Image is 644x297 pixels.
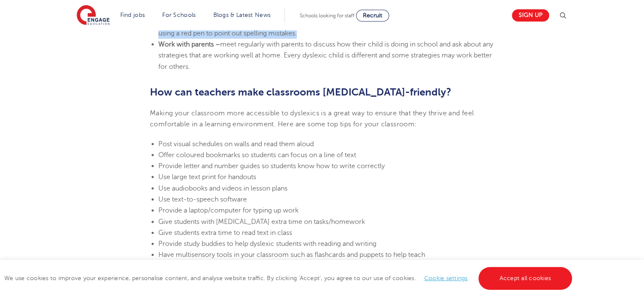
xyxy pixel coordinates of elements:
[158,140,314,148] span: Post visual schedules on walls and read them aloud
[158,41,493,71] span: meet regularly with parents to discuss how their child is doing in school and ask about any strat...
[356,10,389,22] a: Recruit
[77,5,110,26] img: Engage Education
[512,9,549,22] a: Sign up
[158,240,376,248] span: Provide study buddies to help dyslexic students with reading and writing
[158,162,385,170] span: Provide letter and number guides so students know how to write correctly
[158,251,425,259] span: Have multisensory tools in your classroom such as flashcards and puppets to help teach
[478,267,572,290] a: Accept all cookies
[158,229,292,237] span: Give students extra time to read text in class
[158,196,247,203] span: Use text-to-speech software
[158,151,356,159] span: Offer coloured bookmarks so students can focus on a line of text
[150,109,474,128] span: Making your classroom more accessible to dyslexics is a great way to ensure that they thrive and ...
[150,86,451,98] b: How can teachers make classrooms [MEDICAL_DATA]-friendly?
[162,12,196,18] a: For Schools
[158,7,483,37] span: whilst dyslexic students may struggle with spelling and grammar, their thinking and creativity de...
[158,41,220,48] b: Work with parents –
[4,275,574,281] span: We use cookies to improve your experience, personalise content, and analyse website traffic. By c...
[363,12,382,19] span: Recruit
[158,218,365,226] span: Give students with [MEDICAL_DATA] extra time on tasks/homework
[213,12,271,18] a: Blogs & Latest News
[158,207,299,214] span: Provide a laptop/computer for typing up work
[424,275,468,281] a: Cookie settings
[300,13,354,19] span: Schools looking for staff
[120,12,145,18] a: Find jobs
[158,185,287,192] span: Use audiobooks and videos in lesson plans
[158,173,256,181] span: Use large text print for handouts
